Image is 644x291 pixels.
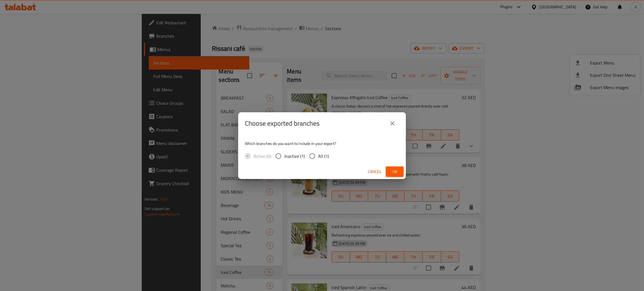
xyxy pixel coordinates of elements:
button: Ok [386,166,404,177]
span: Inactive (1) [284,153,305,159]
p: Which branches do you want to include in your export? [245,141,399,146]
button: Cancel [366,166,383,177]
span: Ok [390,168,399,175]
span: All (1) [318,153,329,159]
span: Cancel [368,168,381,175]
button: close [386,117,399,130]
h2: Choose exported branches [245,119,319,128]
span: Active (0) [254,153,271,159]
